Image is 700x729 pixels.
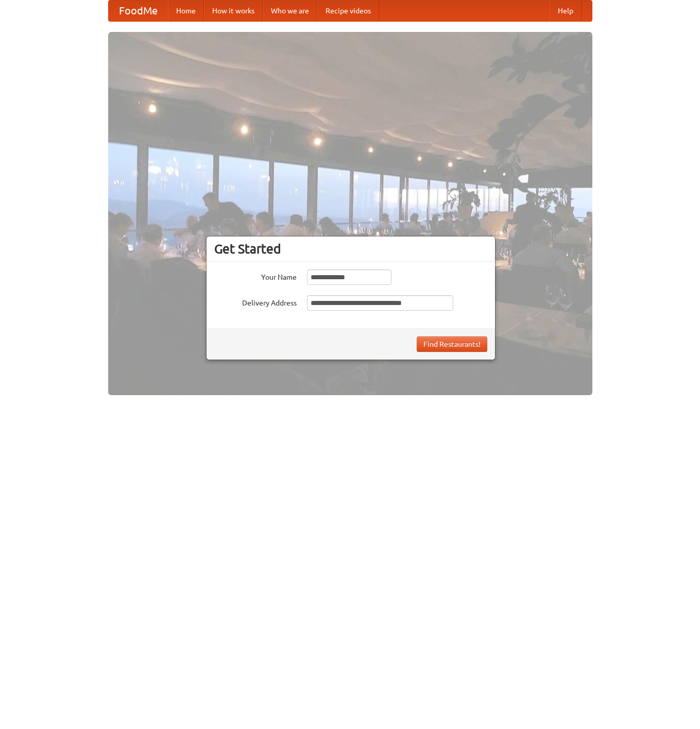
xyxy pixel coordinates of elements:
a: How it works [204,1,263,21]
h3: Get Started [214,241,487,257]
a: Who we are [263,1,317,21]
label: Your Name [214,269,297,282]
a: Home [168,1,204,21]
a: Recipe videos [317,1,379,21]
label: Delivery Address [214,295,297,308]
a: FoodMe [109,1,168,21]
button: Find Restaurants! [417,336,487,352]
a: Help [550,1,582,21]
